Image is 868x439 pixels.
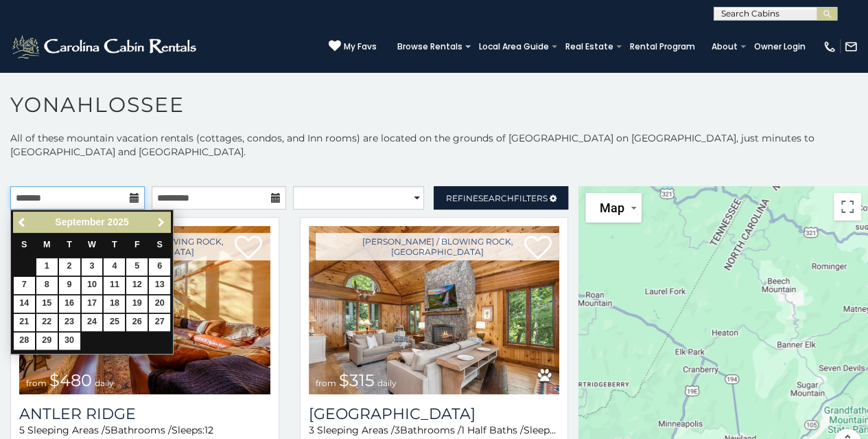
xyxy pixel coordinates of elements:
span: September [55,216,104,227]
a: 3 [82,258,103,275]
span: Map [599,201,624,215]
a: 11 [104,277,125,294]
a: 24 [82,314,103,331]
span: 1 Half Baths / [461,424,524,436]
a: 5 [126,258,148,275]
span: Tuesday [67,240,72,249]
span: 3 [395,424,400,436]
span: from [316,378,336,388]
img: phone-regular-white.png [823,40,836,54]
a: 29 [36,333,58,350]
a: 23 [59,314,80,331]
span: Refine Filters [446,193,548,203]
span: Sunday [21,240,27,249]
a: 20 [149,295,170,313]
a: 26 [126,314,148,331]
a: 25 [104,314,125,331]
a: 2 [59,258,80,275]
img: White-1-2.png [10,33,200,60]
span: Search [478,193,514,203]
button: Change map style [585,193,642,223]
span: My Favs [344,41,377,53]
span: $315 [339,370,375,390]
span: 5 [19,424,25,436]
a: [PERSON_NAME] / Blowing Rock, [GEOGRAPHIC_DATA] [316,233,560,260]
a: 16 [59,295,80,313]
h3: Chimney Island [309,405,560,423]
span: 11 [556,424,563,436]
a: My Favs [329,40,377,54]
a: 13 [149,277,170,294]
a: Owner Login [747,37,812,56]
a: 4 [104,258,125,275]
a: 14 [14,295,35,313]
span: 12 [204,424,213,436]
img: mail-regular-white.png [844,40,858,54]
span: Saturday [157,240,163,249]
a: 9 [59,277,80,294]
a: 19 [126,295,148,313]
span: Next [156,217,167,228]
img: Chimney Island [309,226,560,394]
a: 17 [82,295,103,313]
span: Friday [134,240,140,249]
a: 10 [82,277,103,294]
span: 2025 [108,216,129,227]
a: Antler Ridge [19,405,270,423]
span: from [26,378,47,388]
span: Wednesday [88,240,96,249]
a: 1 [36,258,58,275]
a: 6 [149,258,170,275]
a: 21 [14,314,35,331]
a: Real Estate [559,37,620,56]
span: 3 [309,424,314,436]
a: 15 [36,295,58,313]
a: 8 [36,277,58,294]
a: 28 [14,333,35,350]
span: daily [377,378,397,388]
a: Chimney Island from $315 daily [309,226,560,394]
a: [GEOGRAPHIC_DATA] [309,405,560,423]
a: RefineSearchFilters [434,186,568,210]
a: About [705,37,744,56]
a: Next [152,214,169,231]
a: Local Area Guide [472,37,556,56]
span: Thursday [112,240,117,249]
a: Previous [14,214,32,231]
a: 7 [14,277,35,294]
a: Rental Program [623,37,702,56]
span: Previous [17,217,28,228]
span: $480 [49,370,92,390]
span: Monday [43,240,51,249]
a: 27 [149,314,170,331]
a: 18 [104,295,125,313]
a: 30 [59,333,80,350]
a: 22 [36,314,58,331]
button: Toggle fullscreen view [834,193,861,221]
span: 5 [105,424,110,436]
a: Browse Rentals [390,37,469,56]
span: daily [95,378,114,388]
a: 12 [126,277,148,294]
